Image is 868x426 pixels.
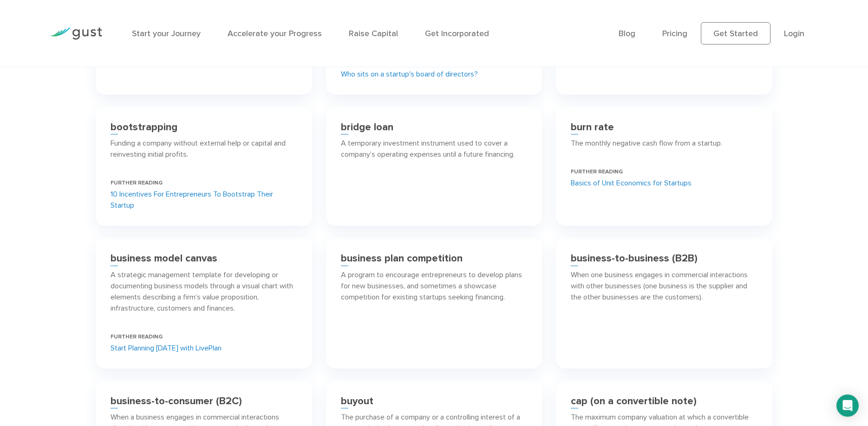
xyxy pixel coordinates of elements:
h3: bootstrapping [111,121,177,133]
a: 10 Incentives For Entrepreneurs To Bootstrap Their Startup [111,189,297,211]
span: FURTHER READING [111,333,163,340]
p: The monthly negative cash flow from a startup. [571,138,722,149]
h3: buyout [341,395,373,407]
a: Get Incorporated [425,29,489,38]
a: Start your Journey [132,29,201,38]
a: Raise Capital [349,29,398,38]
p: A temporary investment instrument used to cover a company’s operating expenses until a future fin... [341,138,528,160]
a: Login [784,29,804,38]
h3: business-to-consumer (B2C) [111,395,242,407]
p: A strategic management template for developing or documenting business models through a visual ch... [111,269,297,314]
a: Accelerate your Progress [228,29,322,38]
h3: burn rate [571,121,614,133]
a: Pricing [662,29,687,38]
h3: bridge loan [341,121,393,133]
a: Basics of Unit Economics for Startups [571,178,692,189]
a: Blog [619,29,635,38]
h3: cap (on a convertible note) [571,395,697,407]
h3: business plan competition [341,252,463,264]
div: Open Intercom Messenger [836,394,859,417]
a: Get Started [701,22,770,45]
img: Gust Logo [50,27,102,40]
p: A program to encourage entrepreneurs to develop plans for new businesses, and sometimes a showcas... [341,269,528,303]
div: When one business engages in commercial interactions with other businesses (one business is the s... [571,269,757,303]
p: Funding a company without external help or capital and reinvesting initial profits. [111,138,297,160]
a: Start Planning [DATE] with LivePlan [111,343,222,354]
h3: business model canvas [111,252,217,264]
a: Who sits on a startup's board of directors? [341,69,478,80]
span: FURTHER READING [111,179,163,186]
span: FURTHER READING [571,168,623,175]
h3: business-to-business (B2B) [571,252,698,264]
